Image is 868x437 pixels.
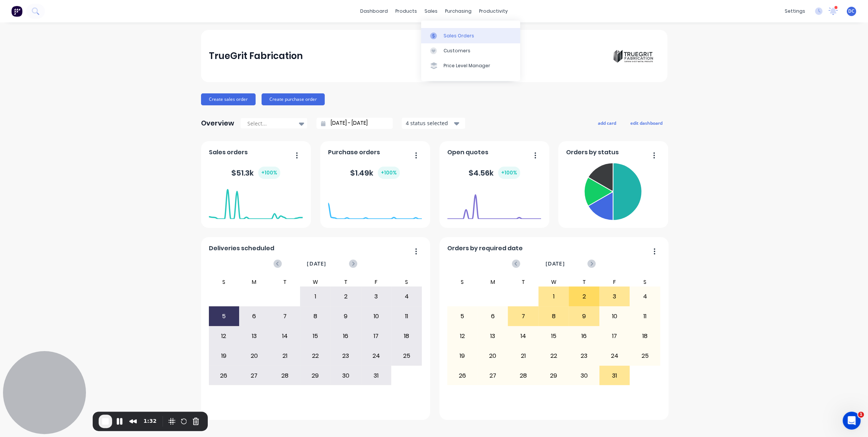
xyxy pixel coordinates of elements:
div: Price Level Manager [444,62,490,69]
span: [DATE] [307,260,326,268]
div: 11 [630,307,660,326]
div: 14 [508,327,538,345]
div: Overview [201,116,234,131]
span: 1 [858,412,864,418]
button: Create sales order [201,93,256,105]
div: 19 [447,347,477,365]
div: 30 [569,366,599,385]
div: W [300,278,331,286]
a: Customers [421,43,520,58]
div: 28 [270,366,300,385]
div: Customers [444,47,470,54]
div: 6 [240,307,269,326]
div: 4 [392,287,421,306]
span: Sales orders [209,148,248,157]
div: 30 [331,366,361,385]
div: S [447,278,478,286]
a: Sales Orders [421,28,520,43]
div: 8 [300,307,330,326]
div: 9 [569,307,599,326]
div: 26 [209,366,239,385]
div: 23 [331,347,361,365]
div: 9 [331,307,361,326]
div: T [330,278,361,286]
div: 17 [361,327,391,345]
div: 19 [209,347,239,365]
div: productivity [475,6,512,17]
button: edit dashboard [625,118,667,128]
div: 6 [478,307,508,326]
div: T [269,278,300,286]
div: products [392,6,421,17]
div: 18 [392,327,421,345]
button: 4 status selected [402,118,465,129]
div: $ 4.56k [469,167,520,179]
div: 8 [539,307,569,326]
div: S [208,278,239,286]
div: 22 [300,347,330,365]
div: 13 [240,327,269,345]
div: 28 [508,366,538,385]
span: Orders by status [566,148,619,157]
div: 20 [478,347,508,365]
img: TrueGrit Fabrication [607,30,659,82]
div: $ 1.49k [350,167,400,179]
div: 16 [331,327,361,345]
div: purchasing [441,6,475,17]
div: 21 [508,347,538,365]
div: 29 [300,366,330,385]
div: 16 [569,327,599,345]
div: 7 [508,307,538,326]
div: 21 [270,347,300,365]
div: 20 [240,347,269,365]
div: 14 [270,327,300,345]
div: 10 [361,307,391,326]
div: 15 [300,327,330,345]
iframe: Intercom live chat [843,412,861,430]
div: + 100 % [498,167,520,179]
div: sales [421,6,441,17]
div: T [508,278,538,286]
div: 2 [569,287,599,306]
div: 13 [478,327,508,345]
span: Deliveries scheduled [209,244,274,253]
div: 12 [209,327,239,345]
div: T [569,278,599,286]
img: Factory [11,6,22,17]
div: 1 [539,287,569,306]
div: 1 [300,287,330,306]
div: 3 [361,287,391,306]
a: Price Level Manager [421,58,520,73]
div: 25 [630,347,660,365]
div: 12 [447,327,477,345]
span: Purchase orders [328,148,380,157]
div: + 100 % [258,167,280,179]
div: F [599,278,630,286]
div: 11 [392,307,421,326]
div: 4 [630,287,660,306]
div: Sales Orders [444,32,474,39]
div: S [630,278,660,286]
div: 17 [600,327,630,345]
div: 3 [600,287,630,306]
div: 4 status selected [406,119,453,127]
div: TrueGrit Fabrication [209,49,303,63]
div: 31 [600,366,630,385]
div: M [239,278,270,286]
div: $ 51.3k [231,167,280,179]
div: 18 [630,327,660,345]
div: 27 [478,366,508,385]
div: 24 [361,347,391,365]
div: 24 [600,347,630,365]
div: 15 [539,327,569,345]
div: M [478,278,508,286]
div: 25 [392,347,421,365]
div: 27 [240,366,269,385]
div: 5 [209,307,239,326]
div: 23 [569,347,599,365]
div: 31 [361,366,391,385]
div: F [361,278,392,286]
div: 7 [270,307,300,326]
div: 22 [539,347,569,365]
span: Open quotes [447,148,488,157]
